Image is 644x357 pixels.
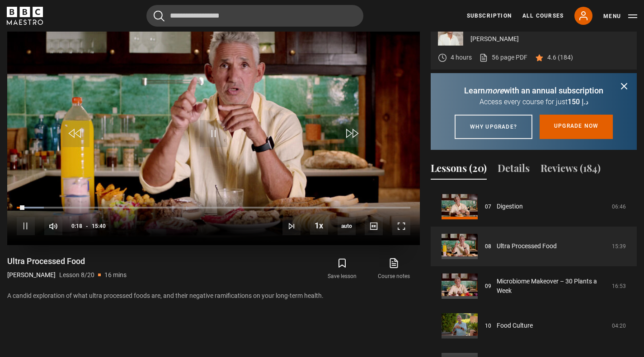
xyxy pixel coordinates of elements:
p: 4 hours [451,53,472,62]
i: more [485,86,504,95]
a: Microbiome Makeover – 30 Plants a Week [497,277,606,296]
input: Search [146,5,363,27]
h1: Ultra Processed Food [7,256,127,267]
span: 15:40 [92,218,106,234]
button: Next Lesson [282,217,301,235]
a: 56 page PDF [479,53,527,62]
span: auto [338,217,356,235]
span: 150 د.إ [568,97,588,106]
button: Details [498,161,530,180]
p: Access every course for just [442,97,626,107]
button: Pause [17,217,35,235]
p: 16 mins [104,270,127,280]
button: Fullscreen [392,217,410,235]
a: Subscription [467,12,512,20]
button: Captions [365,217,383,235]
p: [PERSON_NAME] [470,34,630,44]
p: [PERSON_NAME] [7,270,56,280]
a: Digestion [497,202,523,211]
a: All Courses [522,12,564,20]
video-js: Video Player [7,13,420,245]
a: Food Culture [497,321,533,330]
a: Ultra Processed Food [497,241,557,251]
p: 4.6 (184) [547,53,573,62]
button: Mute [44,217,62,235]
button: Playback Rate [310,217,328,235]
button: Lessons (20) [431,161,487,180]
span: 0:18 [71,218,82,234]
p: Lesson 8/20 [59,270,94,280]
a: Why upgrade? [455,115,532,139]
p: Learn with an annual subscription [442,84,626,97]
a: Course notes [368,256,420,282]
button: Save lesson [316,256,368,282]
a: Upgrade now [540,115,613,139]
span: - [86,223,88,229]
svg: BBC Maestro [7,7,43,25]
button: Reviews (184) [541,161,601,180]
div: Current quality: 360p [338,217,356,235]
button: Toggle navigation [603,12,637,21]
div: Progress Bar [17,207,410,209]
button: Submit the search query [154,10,165,22]
p: A candid exploration of what ultra processed foods are, and their negative ramifications on your ... [7,291,420,301]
